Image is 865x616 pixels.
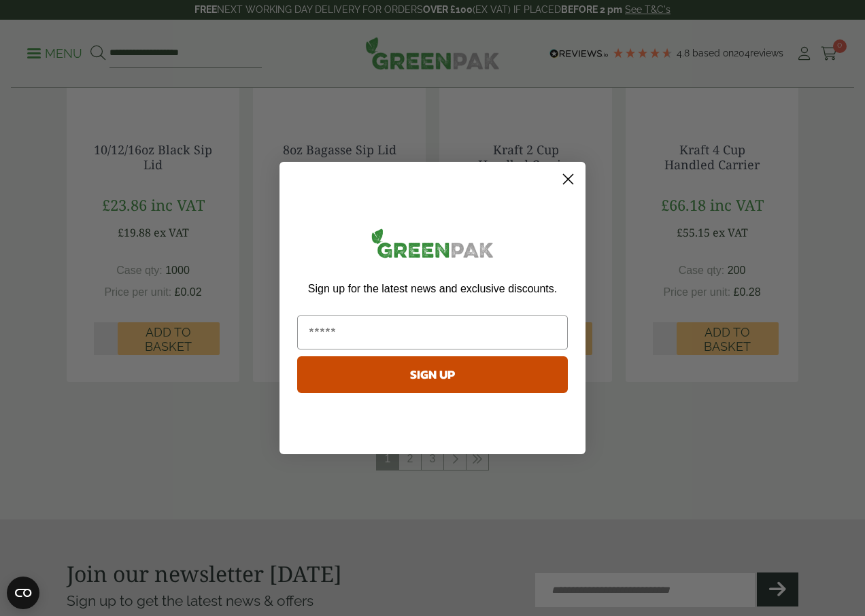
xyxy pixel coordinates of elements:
button: Close dialog [556,167,580,191]
button: SIGN UP [297,356,568,393]
img: greenpak_logo [297,223,568,269]
span: Sign up for the latest news and exclusive discounts. [308,283,557,294]
input: Email [297,315,568,349]
button: Open CMP widget [7,577,39,609]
